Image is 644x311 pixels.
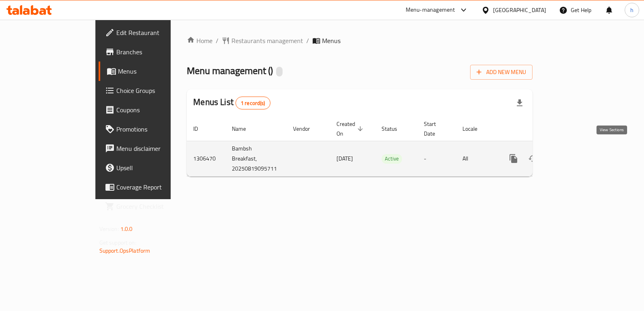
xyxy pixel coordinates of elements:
[116,202,196,211] span: Grocery Checklist
[231,36,303,45] span: Restaurants management
[116,124,196,134] span: Promotions
[99,119,203,139] a: Promotions
[382,154,402,164] div: Active
[336,119,365,138] span: Created On
[322,36,341,45] span: Menus
[116,105,196,115] span: Coupons
[493,6,546,14] div: [GEOGRAPHIC_DATA]
[187,141,225,176] td: 1306470
[99,100,203,119] a: Coupons
[99,224,119,234] span: Version:
[236,99,270,107] span: 1 record(s)
[116,144,196,153] span: Menu disclaimer
[187,62,273,80] span: Menu management ( )
[216,36,219,45] li: /
[382,124,408,134] span: Status
[456,141,497,176] td: All
[424,119,446,138] span: Start Date
[99,245,151,256] a: Support.OpsPlatform
[99,81,203,100] a: Choice Groups
[118,66,196,76] span: Menus
[187,117,588,177] table: enhanced table
[120,224,133,234] span: 1.0.0
[116,47,196,57] span: Branches
[116,28,196,37] span: Edit Restaurant
[225,141,287,176] td: Bambsh Breakfast, 20250819095711
[497,117,588,141] th: Actions
[99,23,203,42] a: Edit Restaurant
[116,182,196,192] span: Coverage Report
[382,154,402,163] span: Active
[477,67,526,77] span: Add New Menu
[99,42,203,62] a: Branches
[462,124,488,134] span: Locale
[222,36,303,45] a: Restaurants management
[116,86,196,95] span: Choice Groups
[187,36,533,45] nav: breadcrumb
[99,139,203,158] a: Menu disclaimer
[504,149,523,168] button: more
[193,96,270,109] h2: Menus List
[406,5,455,15] div: Menu-management
[306,36,309,45] li: /
[336,153,353,164] span: [DATE]
[99,197,203,216] a: Grocery Checklist
[99,158,203,177] a: Upsell
[99,62,203,81] a: Menus
[293,124,320,134] span: Vendor
[523,149,543,168] button: Change Status
[232,124,256,134] span: Name
[510,93,529,113] div: Export file
[630,6,634,14] span: h
[99,237,136,248] span: Get support on:
[193,124,208,134] span: ID
[116,163,196,173] span: Upsell
[470,65,533,80] button: Add New Menu
[417,141,456,176] td: -
[235,97,270,109] div: Total records count
[99,177,203,197] a: Coverage Report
